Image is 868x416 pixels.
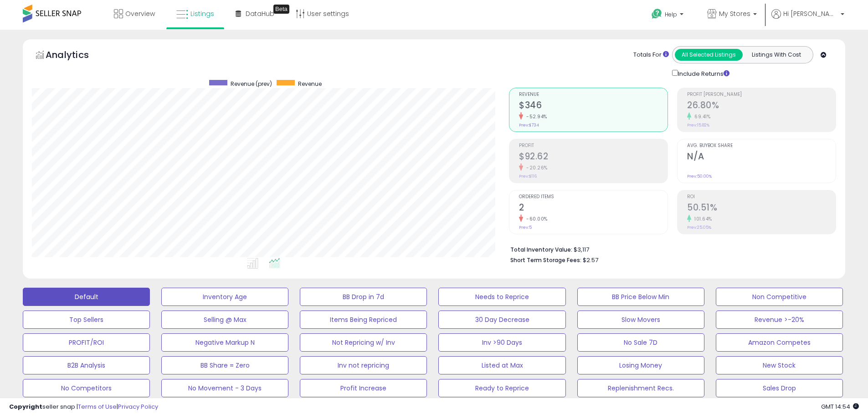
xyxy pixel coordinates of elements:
[23,333,150,352] button: PROFIT/ROI
[716,333,843,352] button: Amazon Competes
[46,48,107,63] h5: Analytics
[691,216,712,222] small: 101.64%
[687,151,836,163] h2: N/A
[161,379,288,397] button: No Movement - 3 Days
[633,51,669,59] div: Totals For
[523,164,548,171] small: -20.26%
[687,100,836,112] h2: 26.80%
[523,216,548,222] small: -60.00%
[273,5,289,14] div: Tooltip anchor
[577,333,704,352] button: No Sale 7D
[687,143,836,148] span: Avg. Buybox Share
[161,356,288,374] button: BB Share = Zero
[519,151,668,163] h2: $92.62
[523,113,547,120] small: -52.94%
[583,256,598,264] span: $2.57
[771,9,844,30] a: Hi [PERSON_NAME]
[190,9,214,18] span: Listings
[23,311,150,329] button: Top Sellers
[651,8,663,20] i: Get Help
[519,202,668,215] h2: 2
[577,356,704,374] button: Losing Money
[438,379,565,397] button: Ready to Reprice
[687,122,709,128] small: Prev: 15.82%
[716,356,843,374] button: New Stock
[78,402,117,411] a: Terms of Use
[246,9,274,18] span: DataHub
[691,113,710,120] small: 69.41%
[298,80,322,88] span: Revenue
[519,122,539,128] small: Prev: $734
[716,311,843,329] button: Revenue >-20%
[742,49,810,61] button: Listings With Cost
[519,92,668,97] span: Revenue
[687,195,836,200] span: ROI
[519,225,532,230] small: Prev: 5
[300,379,427,397] button: Profit Increase
[300,356,427,374] button: Inv not repricing
[665,68,740,79] div: Include Returns
[23,288,150,306] button: Default
[519,143,668,148] span: Profit
[577,288,704,306] button: BB Price Below Min
[438,333,565,352] button: Inv >90 Days
[438,356,565,374] button: Listed at Max
[9,402,42,411] strong: Copyright
[300,333,427,352] button: Not Repricing w/ Inv
[519,100,668,112] h2: $346
[510,246,572,253] b: Total Inventory Value:
[118,402,158,411] a: Privacy Policy
[687,225,711,230] small: Prev: 25.05%
[577,311,704,329] button: Slow Movers
[161,333,288,352] button: Negative Markup N
[665,11,677,18] span: Help
[510,256,581,264] b: Short Term Storage Fees:
[716,288,843,306] button: Non Competitive
[687,92,836,97] span: Profit [PERSON_NAME]
[644,1,693,30] a: Help
[23,379,150,397] button: No Competitors
[687,174,712,179] small: Prev: 50.00%
[9,403,158,411] div: seller snap | |
[783,9,838,18] span: Hi [PERSON_NAME]
[438,288,565,306] button: Needs to Reprice
[577,379,704,397] button: Replenishment Recs.
[300,288,427,306] button: BB Drop in 7d
[675,49,743,61] button: All Selected Listings
[719,9,750,18] span: My Stores
[300,311,427,329] button: Items Being Repriced
[716,379,843,397] button: Sales Drop
[161,311,288,329] button: Selling @ Max
[519,195,668,200] span: Ordered Items
[821,402,859,411] span: 2025-10-10 14:54 GMT
[161,288,288,306] button: Inventory Age
[510,243,829,254] li: $3,117
[23,356,150,374] button: B2B Analysis
[438,311,565,329] button: 30 Day Decrease
[687,202,836,215] h2: 50.51%
[231,80,272,88] span: Revenue (prev)
[519,174,537,179] small: Prev: $116
[125,9,155,18] span: Overview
